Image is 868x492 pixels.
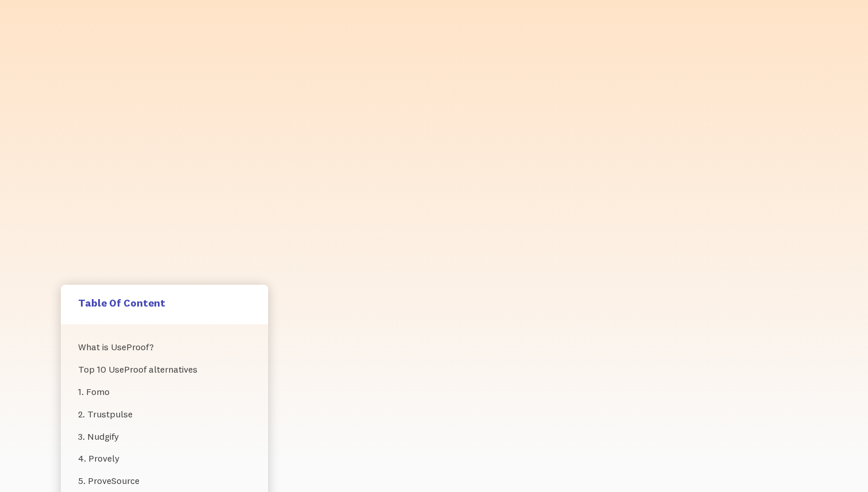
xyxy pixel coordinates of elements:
[78,447,251,470] a: 4. Provely
[78,336,251,358] a: What is UseProof?
[78,425,251,448] a: 3. Nudgify
[78,470,251,492] a: 5. ProveSource
[78,381,251,403] a: 1. Fomo
[78,403,251,425] a: 2. Trustpulse
[78,296,251,309] h5: Table Of Content
[78,358,251,381] a: Top 10 UseProof alternatives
